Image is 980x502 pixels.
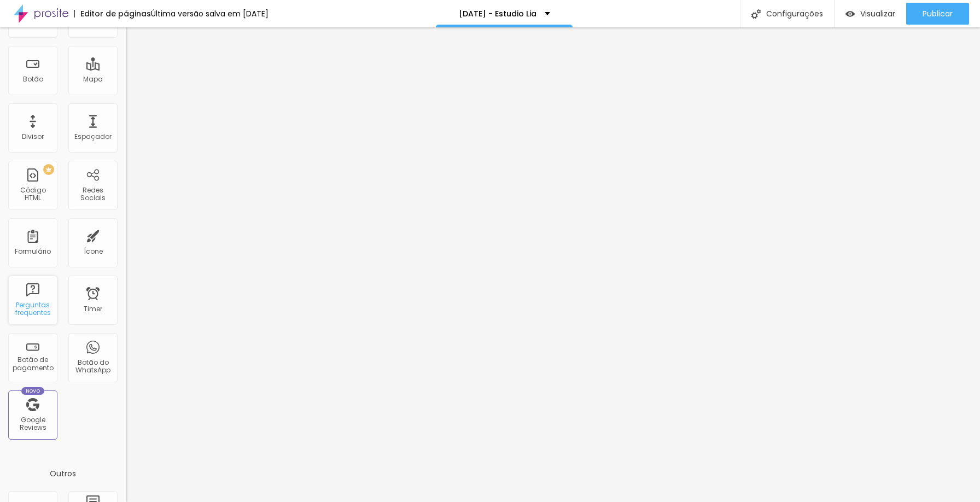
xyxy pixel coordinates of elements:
[923,9,953,18] span: Publicar
[11,416,54,432] div: Google Reviews
[860,9,895,18] span: Visualizar
[71,186,114,202] div: Redes Sociais
[22,133,44,141] div: Divisor
[11,186,54,202] div: Código HTML
[845,9,855,19] img: view-1.svg
[11,301,54,317] div: Perguntas frequentes
[751,9,761,19] img: Icone
[459,10,536,17] p: [DATE] - Estudio Lia
[84,248,103,255] div: Ícone
[74,133,112,141] div: Espaçador
[835,3,906,25] button: Visualizar
[71,359,114,375] div: Botão do WhatsApp
[906,3,969,25] button: Publicar
[11,356,54,372] div: Botão de pagamento
[74,10,151,17] div: Editor de páginas
[84,305,102,313] div: Timer
[23,75,43,83] div: Botão
[21,387,45,395] div: Novo
[151,10,269,17] div: Última versão salva em [DATE]
[83,75,103,83] div: Mapa
[126,27,980,502] iframe: Editor
[15,248,51,255] div: Formulário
